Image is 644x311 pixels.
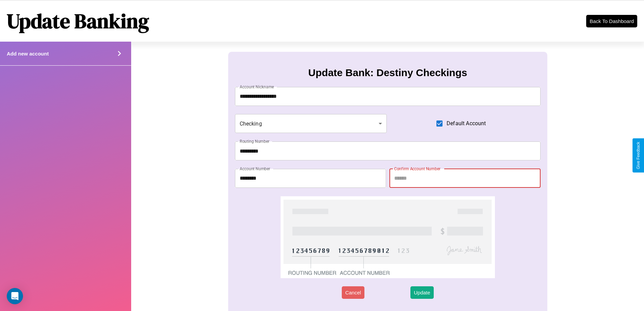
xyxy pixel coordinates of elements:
div: Checking [235,114,387,133]
label: Account Nickname [240,84,274,90]
button: Back To Dashboard [586,15,637,27]
button: Cancel [342,286,364,299]
span: Default Account [447,119,486,128]
img: check [281,196,495,278]
h3: Update Bank: Destiny Checkings [308,67,467,79]
h4: Add new account [7,51,49,57]
div: Open Intercom Messenger [7,288,23,304]
label: Confirm Account Number [394,166,440,172]
button: Update [410,286,433,299]
h1: Update Banking [7,7,149,35]
label: Account Number [240,166,270,172]
label: Routing Number [240,138,269,144]
div: Give Feedback [636,142,641,169]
